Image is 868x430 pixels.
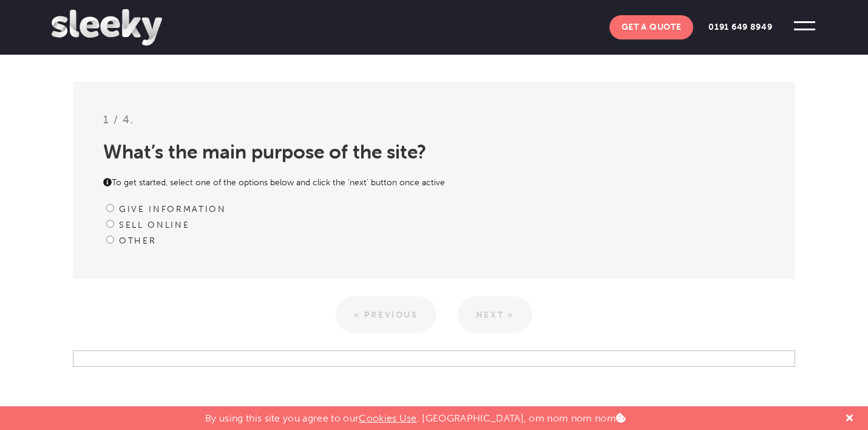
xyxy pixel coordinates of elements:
label: Other [119,236,156,246]
a: « Previous [336,296,436,333]
img: Sleeky Web Design Newcastle [52,9,162,46]
a: Get A Quote [609,15,694,39]
h2: What’s the main purpose of the site? [103,136,765,183]
label: Sell online [119,220,189,230]
p: To get started, select one of the options below and click the ‘next’ button once active [103,177,765,201]
p: By using this site you agree to our . [GEOGRAPHIC_DATA], om nom nom nom [205,406,626,424]
a: 0191 649 8949 [696,15,784,39]
h3: 1 / 4. [103,112,765,136]
a: Cookies Use [359,412,417,424]
label: Give information [119,204,226,214]
a: Next » [458,296,532,333]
